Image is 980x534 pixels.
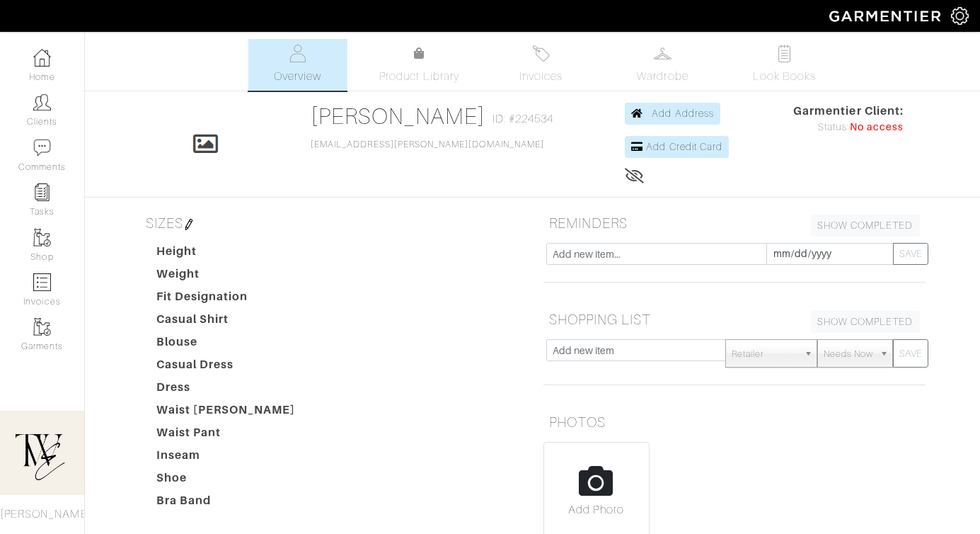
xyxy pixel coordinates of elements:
[811,215,920,237] a: SHOW COMPLETED
[625,136,729,158] a: Add Credit Card
[33,93,51,111] img: clients-icon-6bae9207a08558b7cb47a8932f037763ab4055f8c8b6bfacd5dc20c3e0201464.png
[146,424,307,447] dt: Waist Pant
[289,45,306,62] img: basicinfo-40fd8af6dae0f16599ec9e87c0ef1c0a1fdea2edbe929e3d69a839185d80c458.svg
[824,340,873,368] span: Needs Now
[146,470,307,492] dt: Shoe
[146,402,307,424] dt: Waist [PERSON_NAME]
[543,209,926,237] h5: REMINDERS
[753,68,816,85] span: Look Books
[146,379,307,402] dt: Dress
[637,68,688,85] span: Wardrobe
[274,68,321,85] span: Overview
[146,311,307,334] dt: Casual Shirt
[732,340,798,368] span: Retailer
[822,4,951,28] img: garmentier-logo-header-white-b43fb05a5012e4ada735d5af1a66efaba907eab6374d6393d1fbf88cb4ef424d.png
[146,243,307,266] dt: Height
[146,266,307,288] dt: Weight
[625,103,720,125] a: Add Address
[311,103,485,129] a: [PERSON_NAME]
[146,447,307,470] dt: Inseam
[850,120,904,135] span: No access
[735,39,834,91] a: Look Books
[33,229,51,246] img: garments-icon-b7da505a4dc4fd61783c78ac3ca0ef83fa9d6f193b1c9dc38574b1d14d53ca28.png
[146,356,307,379] dt: Casual Dress
[519,68,563,85] span: Invoices
[793,103,904,120] span: Garmentier Client:
[33,139,51,157] img: comment-icon-a0a6a9ef722e966f86d9cbdc48e553b5cf19dbc54f86b18d962a5391bc8f6eb6.png
[613,39,713,91] a: Wardrobe
[811,311,920,333] a: SHOW COMPLETED
[379,68,459,85] span: Product Library
[543,305,926,334] h5: SHOPPING LIST
[33,49,51,67] img: dashboard-icon-dbcd8f5a0b271acd01030246c82b418ddd0df26cd7fceb0bd07c9910d44c42f6.png
[311,140,544,149] a: [EMAIL_ADDRESS][PERSON_NAME][DOMAIN_NAME]
[543,408,926,436] h5: PHOTOS
[546,339,727,361] input: Add new item
[33,318,51,336] img: garments-icon-b7da505a4dc4fd61783c78ac3ca0ef83fa9d6f193b1c9dc38574b1d14d53ca28.png
[33,183,51,201] img: reminder-icon-8004d30b9f0a5d33ae49ab947aed9ed385cf756f9e5892f1edd6e32f2345188e.png
[146,492,307,515] dt: Bra Band
[776,45,793,62] img: todo-9ac3debb85659649dc8f770b8b6100bb5dab4b48dedcbae339e5042a72dfd3cc.svg
[248,39,347,91] a: Overview
[492,39,591,91] a: Invoices
[183,219,195,230] img: pen-cf24a1663064a2ec1b9c1bd2387e9de7a2fa800b781884d57f21acf72779bad2.png
[492,110,554,127] span: ID: #224534
[793,120,904,135] div: Status:
[546,243,767,265] input: Add new item...
[33,273,51,291] img: orders-icon-0abe47150d42831381b5fb84f609e132dff9fe21cb692f30cb5eec754e2cba89.png
[146,334,307,356] dt: Blouse
[654,45,671,62] img: wardrobe-487a4870c1b7c33e795ec22d11cfc2ed9d08956e64fb3008fe2437562e282088.svg
[646,141,722,152] span: Add Credit Card
[893,243,928,265] button: SAVE
[951,7,969,25] img: gear-icon-white-bd11855cb880d31180b6d7d6211b90ccbf57a29d726f0c71d8c61bd08dd39cc2.png
[370,45,469,85] a: Product Library
[532,45,550,62] img: orders-27d20c2124de7fd6de4e0e44c1d41de31381a507db9b33961299e4e07d508b8c.svg
[146,288,307,311] dt: Fit Designation
[140,209,522,237] h5: SIZES
[652,108,714,119] span: Add Address
[893,339,928,368] button: SAVE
